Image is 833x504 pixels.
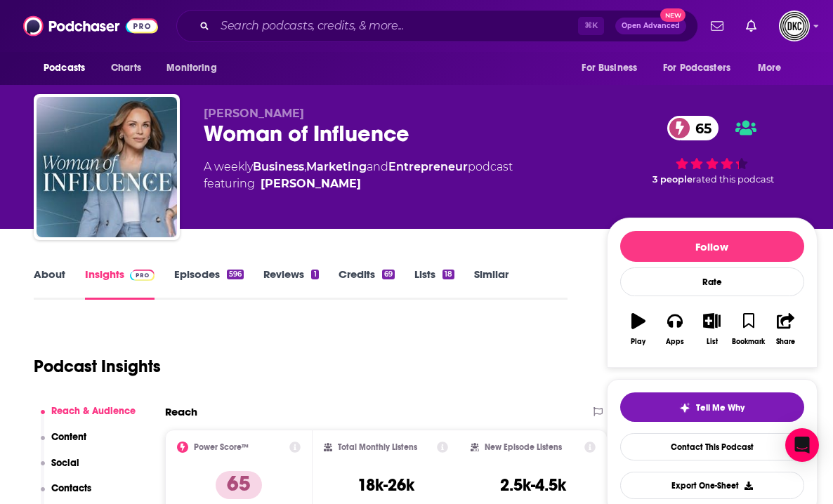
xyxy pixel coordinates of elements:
[34,55,103,81] button: open menu
[474,267,509,300] a: Similar
[382,270,395,279] div: 69
[388,160,468,173] a: Entrepreneur
[204,159,513,192] div: A weekly podcast
[306,160,367,173] a: Marketing
[102,55,150,81] a: Charts
[51,431,86,443] p: Content
[620,267,804,296] div: Rate
[681,116,719,140] span: 65
[304,160,306,173] span: ,
[263,267,318,300] a: Reviews1
[41,405,136,431] button: Reach & Audience
[693,304,730,354] button: List
[758,58,782,78] span: More
[620,304,657,354] button: Play
[41,457,80,483] button: Social
[227,270,244,279] div: 596
[620,231,804,262] button: Follow
[367,160,388,173] span: and
[657,304,693,354] button: Apps
[730,304,767,354] button: Bookmark
[34,356,161,377] h1: Podcast Insights
[620,392,804,422] button: tell me why sparkleTell Me Why
[485,442,562,452] h2: New Episode Listens
[253,160,304,173] a: Business
[652,174,693,185] span: 3 people
[660,8,686,22] span: New
[622,22,680,29] span: Open Advanced
[679,402,690,413] img: tell me why sparkle
[338,442,417,452] h2: Total Monthly Listens
[51,405,136,417] p: Reach & Audience
[748,55,799,81] button: open menu
[767,304,804,354] button: Share
[216,471,262,499] p: 65
[705,14,729,38] a: Show notifications dropdown
[779,11,810,41] img: User Profile
[620,433,804,460] a: Contact This Podcast
[157,55,235,81] button: open menu
[654,55,751,81] button: open menu
[51,482,91,494] p: Contacts
[339,267,395,300] a: Credits69
[311,270,318,279] div: 1
[111,58,141,78] span: Charts
[666,338,684,346] div: Apps
[204,107,304,120] span: [PERSON_NAME]
[37,97,177,237] img: Woman of Influence
[41,431,87,457] button: Content
[667,116,719,140] a: 65
[776,338,795,346] div: Share
[358,475,414,496] h3: 18k-26k
[779,11,810,41] button: Show profile menu
[261,175,361,192] a: Julie Solomon
[785,428,819,462] div: Open Intercom Messenger
[44,58,85,78] span: Podcasts
[194,442,249,452] h2: Power Score™
[215,15,578,37] input: Search podcasts, credits, & more...
[620,472,804,499] button: Export One-Sheet
[174,267,244,300] a: Episodes596
[23,13,158,39] img: Podchaser - Follow, Share and Rate Podcasts
[500,475,566,496] h3: 2.5k-4.5k
[572,55,655,81] button: open menu
[607,107,818,194] div: 65 3 peoplerated this podcast
[740,14,762,38] a: Show notifications dropdown
[130,270,155,281] img: Podchaser Pro
[51,457,79,469] p: Social
[615,18,686,34] button: Open AdvancedNew
[165,405,197,418] h2: Reach
[442,270,454,279] div: 18
[696,402,745,413] span: Tell Me Why
[707,338,718,346] div: List
[578,17,604,35] span: ⌘ K
[176,10,698,42] div: Search podcasts, credits, & more...
[582,58,637,78] span: For Business
[631,338,645,346] div: Play
[34,267,65,300] a: About
[166,58,216,78] span: Monitoring
[693,174,774,185] span: rated this podcast
[414,267,454,300] a: Lists18
[663,58,730,78] span: For Podcasters
[85,267,155,300] a: InsightsPodchaser Pro
[732,338,765,346] div: Bookmark
[779,11,810,41] span: Logged in as DKCMediatech
[204,175,513,192] span: featuring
